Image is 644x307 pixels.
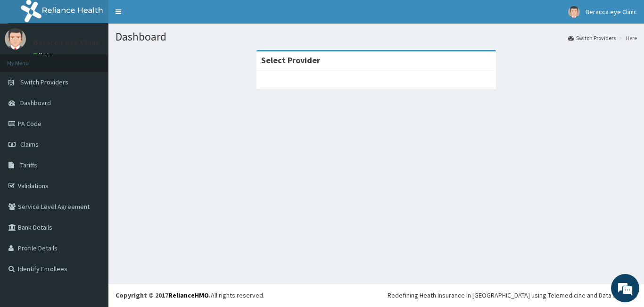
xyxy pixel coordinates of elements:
h1: Dashboard [116,31,637,43]
span: Dashboard [20,99,51,107]
img: User Image [5,28,26,50]
div: Minimize live chat window [155,5,177,27]
strong: Select Provider [261,55,320,66]
a: RelianceHMO [168,291,209,299]
span: Claims [20,140,39,149]
a: Switch Providers [568,34,616,42]
div: Redefining Heath Insurance in [GEOGRAPHIC_DATA] using Telemedicine and Data Science! [388,290,637,300]
span: We're online! [55,93,130,188]
span: Beracca eye Clinic [586,8,637,16]
textarea: Type your message and hit 'Enter' [5,206,180,239]
strong: Copyright © 2017 . [116,291,211,299]
li: Here [617,34,637,42]
span: Tariffs [20,161,37,169]
p: Beracca eye Clinic [33,38,100,47]
span: Switch Providers [20,78,68,86]
div: Chat with us now [49,53,158,65]
img: d_794563401_company_1708531726252_794563401 [17,47,38,71]
footer: All rights reserved. [108,283,644,307]
img: User Image [568,6,580,18]
a: Online [33,51,56,58]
